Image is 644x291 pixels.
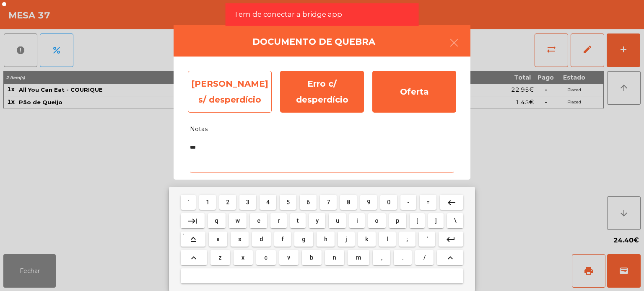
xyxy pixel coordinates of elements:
span: Tem de conectar a bridge app [234,9,342,20]
span: 8 [347,199,350,206]
span: ; [406,236,408,242]
span: q [215,217,218,224]
span: e [257,217,260,224]
span: i [356,217,358,224]
span: c [264,254,267,261]
span: 0 [387,199,390,206]
h4: Documento de quebra [252,36,375,48]
span: [ [416,217,418,224]
span: = [426,199,430,206]
div: Oferta [372,71,456,113]
mat-icon: keyboard_return [446,234,456,245]
mat-icon: keyboard_backspace [447,198,457,208]
span: y [316,217,319,224]
span: ` [187,199,189,206]
span: 9 [367,199,370,206]
mat-icon: keyboard_arrow_up [445,253,455,263]
span: b [310,254,313,261]
span: l [387,236,388,242]
span: 2 [226,199,229,206]
span: w [236,217,240,224]
span: o [375,217,379,224]
span: . [402,254,404,261]
span: Notas [190,124,208,135]
mat-icon: keyboard_arrow_up [189,253,199,263]
span: 7 [327,199,330,206]
span: m [356,254,361,261]
span: v [287,254,290,261]
span: - [407,199,410,206]
div: Erro c/ desperdício [280,71,364,113]
span: , [381,254,382,261]
span: z [218,254,222,261]
mat-icon: keyboard_capslock [188,234,198,245]
span: g [302,236,306,242]
span: n [333,254,336,261]
span: h [324,236,327,242]
span: r [278,217,280,224]
span: \ [454,217,457,224]
span: ' [426,236,428,242]
span: 1 [206,199,209,206]
span: d [260,236,263,242]
span: 4 [266,199,270,206]
span: 3 [246,199,249,206]
span: p [396,217,399,224]
span: / [423,254,426,261]
span: u [336,217,339,224]
span: x [241,254,244,261]
span: t [297,217,299,224]
span: j [345,236,347,242]
span: 5 [286,199,290,206]
span: f [282,236,284,242]
span: k [365,236,368,242]
span: ] [435,217,437,224]
span: s [238,236,241,242]
div: [PERSON_NAME] s/ desperdício [188,71,272,113]
span: 6 [306,199,310,206]
span: a [216,236,220,242]
mat-icon: keyboard_tab [187,216,197,226]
